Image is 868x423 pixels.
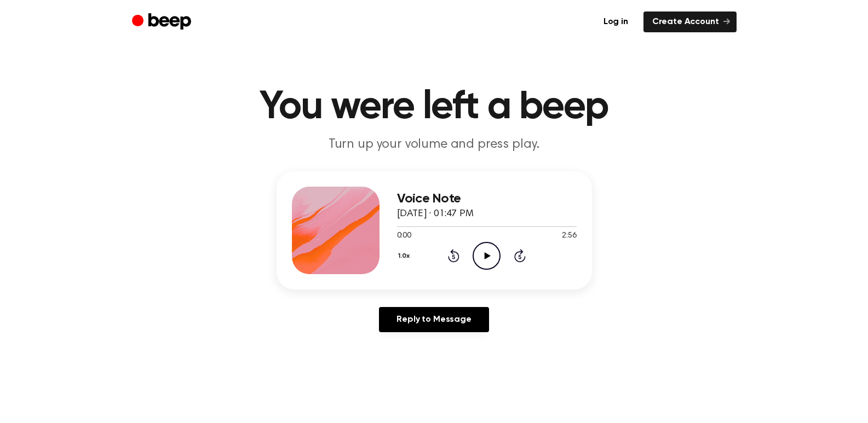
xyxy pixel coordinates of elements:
[562,230,576,242] span: 2:56
[379,307,488,332] a: Reply to Message
[397,209,474,219] span: [DATE] · 01:47 PM
[397,230,411,242] span: 0:00
[595,11,637,32] a: Log in
[397,247,414,265] button: 1.0x
[397,192,577,206] h3: Voice Note
[154,88,715,127] h1: You were left a beep
[643,11,737,32] a: Create Account
[224,136,645,154] p: Turn up your volume and press play.
[132,11,194,33] a: Beep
